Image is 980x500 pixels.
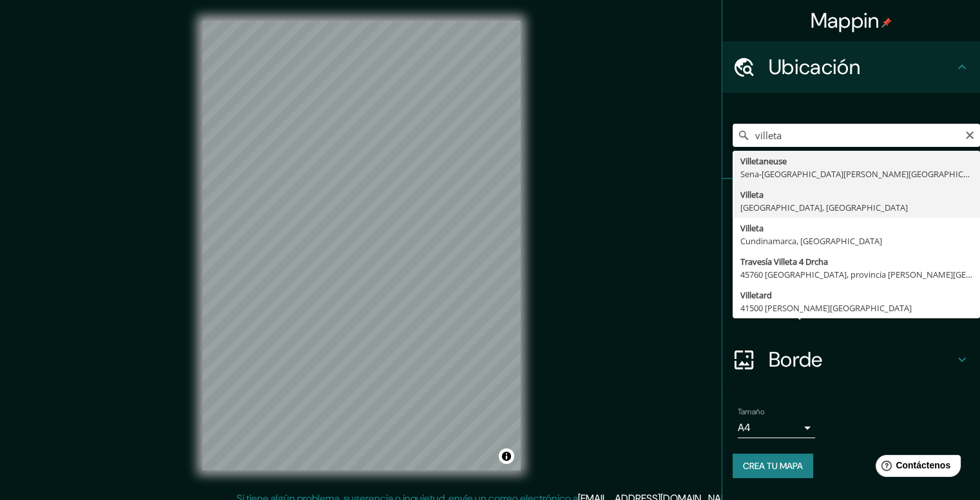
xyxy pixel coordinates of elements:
font: Villetaneuse [740,155,787,167]
font: [GEOGRAPHIC_DATA], [GEOGRAPHIC_DATA] [740,202,908,213]
div: Borde [722,334,980,385]
iframe: Lanzador de widgets de ayuda [865,450,966,486]
div: Disposición [722,282,980,334]
font: Villetard [740,289,772,301]
font: Mappin [811,7,879,34]
button: Claro [965,128,975,140]
font: Crea tu mapa [743,460,803,472]
font: Cundinamarca, [GEOGRAPHIC_DATA] [740,235,882,247]
canvas: Mapa [202,21,521,470]
input: Elige tu ciudad o zona [733,124,980,147]
font: A4 [738,421,751,434]
div: Patas [722,179,980,231]
font: 41500 [PERSON_NAME][GEOGRAPHIC_DATA] [740,302,912,314]
font: Borde [769,346,823,373]
font: Travesía Villeta 4 Drcha [740,256,828,267]
img: pin-icon.png [881,17,892,28]
font: Tamaño [738,407,764,417]
button: Crea tu mapa [733,454,813,478]
font: Villeta [740,189,764,200]
div: Estilo [722,231,980,282]
font: Villeta [740,222,764,234]
button: Activar o desactivar atribución [499,448,514,464]
font: Ubicación [769,53,860,81]
div: Ubicación [722,41,980,93]
div: A4 [738,418,815,438]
